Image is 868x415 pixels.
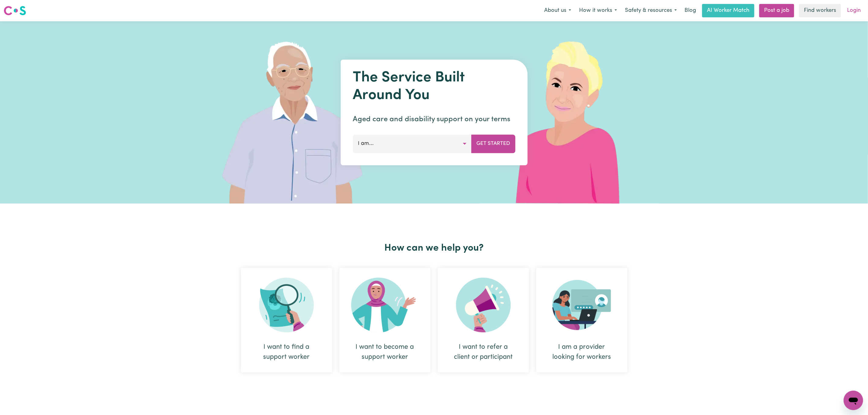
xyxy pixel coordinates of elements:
[351,278,419,332] img: Become Worker
[353,114,515,125] p: Aged care and disability support on your terms
[353,135,472,153] button: I am...
[844,391,863,410] iframe: Button to launch messaging window, conversation in progress
[256,342,317,362] div: I want to find a support worker
[259,278,314,332] img: Search
[438,268,529,372] div: I want to refer a client or participant
[702,4,754,17] a: AI Worker Match
[575,4,621,17] button: How it works
[354,342,416,362] div: I want to become a support worker
[540,4,575,17] button: About us
[452,342,514,362] div: I want to refer a client or participant
[552,278,611,332] img: Provider
[536,268,627,372] div: I am a provider looking for workers
[471,135,515,153] button: Get Started
[843,4,864,17] a: Login
[4,4,26,18] a: Careseekers logo
[621,4,681,17] button: Safety & resources
[681,4,700,17] a: Blog
[456,278,511,332] img: Refer
[759,4,794,17] a: Post a job
[241,268,332,372] div: I want to find a support worker
[339,268,431,372] div: I want to become a support worker
[4,5,26,16] img: Careseekers logo
[551,342,613,362] div: I am a provider looking for workers
[353,69,515,104] h1: The Service Built Around You
[237,242,631,254] h2: How can we help you?
[799,4,841,17] a: Find workers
